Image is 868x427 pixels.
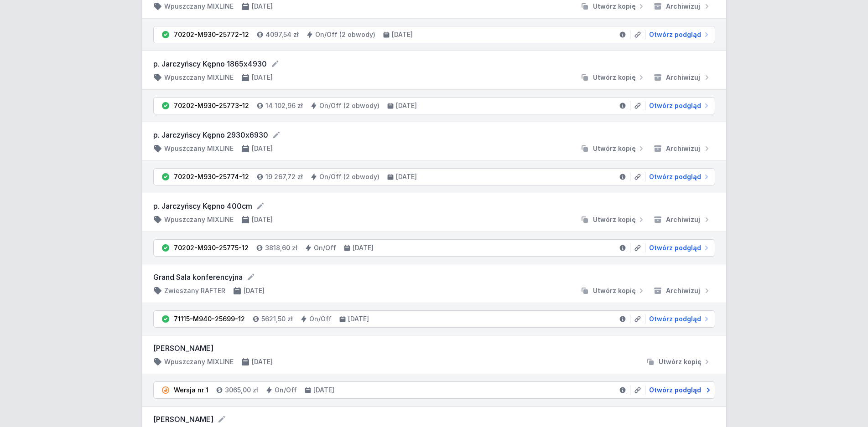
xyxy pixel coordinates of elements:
h4: 4097,54 zł [265,30,299,39]
button: Utwórz kopię [577,286,650,295]
a: Otwórz podgląd [645,243,711,252]
h4: 5621,50 zł [261,314,293,324]
h4: On/Off [314,243,336,252]
a: Otwórz podgląd [645,101,711,110]
span: Utwórz kopię [593,286,636,295]
h4: On/Off (2 obwody) [315,30,375,39]
div: 71115-M940-25699-12 [174,314,245,324]
span: Utwórz kopię [593,2,636,11]
h3: [PERSON_NAME] [153,343,715,354]
span: Archiwizuj [666,144,700,153]
h4: [DATE] [244,286,265,295]
button: Archiwizuj [650,286,715,295]
h4: 19 267,72 zł [265,172,303,181]
button: Archiwizuj [650,73,715,82]
h4: On/Off [275,386,297,395]
form: [PERSON_NAME] [153,414,715,425]
h4: [DATE] [252,357,273,366]
button: Utwórz kopię [642,357,715,366]
span: Otwórz podgląd [649,243,701,252]
button: Archiwizuj [650,2,715,11]
div: 70202-M930-25774-12 [174,172,249,181]
h4: Zwieszany RAFTER [164,286,225,295]
a: Otwórz podgląd [645,30,711,39]
h4: Wpuszczany MIXLINE [164,215,234,224]
h4: Wpuszczany MIXLINE [164,73,234,82]
span: Archiwizuj [666,2,700,11]
span: Archiwizuj [666,215,700,224]
h4: On/Off (2 obwody) [319,172,379,181]
span: Otwórz podgląd [649,314,701,324]
form: p. Jarczyńscy Kępno 400cm [153,201,715,211]
h4: [DATE] [392,30,413,39]
h4: [DATE] [252,215,273,224]
h4: 3065,00 zł [225,386,258,395]
h4: Wpuszczany MIXLINE [164,2,234,11]
span: Archiwizuj [666,73,700,82]
form: Grand Sala konferencyjna [153,272,715,283]
h4: 14 102,96 zł [265,101,303,110]
form: p. Jarczyńscy Kępno 1865x4930 [153,58,715,69]
span: Utwórz kopię [593,215,636,224]
h4: [DATE] [353,243,374,252]
button: Edytuj nazwę projektu [217,415,226,424]
button: Edytuj nazwę projektu [272,130,281,139]
h4: [DATE] [348,314,369,324]
a: Otwórz podgląd [645,172,711,181]
span: Otwórz podgląd [649,101,701,110]
div: 70202-M930-25772-12 [174,30,249,39]
h4: [DATE] [252,2,273,11]
button: Utwórz kopię [577,73,650,82]
button: Archiwizuj [650,215,715,224]
button: Archiwizuj [650,144,715,153]
span: Archiwizuj [666,286,700,295]
button: Edytuj nazwę projektu [256,201,265,211]
span: Otwórz podgląd [649,172,701,181]
a: Otwórz podgląd [645,386,711,395]
span: Utwórz kopię [593,144,636,153]
button: Edytuj nazwę projektu [246,273,255,282]
span: Utwórz kopię [659,357,702,366]
h4: On/Off (2 obwody) [319,101,379,110]
h4: Wpuszczany MIXLINE [164,144,234,153]
form: p. Jarczyńscy Kępno 2930x6930 [153,129,715,140]
h4: [DATE] [252,144,273,153]
h4: [DATE] [396,101,417,110]
a: Otwórz podgląd [645,314,711,324]
h4: 3818,60 zł [265,243,297,252]
div: Wersja nr 1 [174,386,208,395]
span: Otwórz podgląd [649,30,701,39]
h4: [DATE] [252,73,273,82]
span: Utwórz kopię [593,73,636,82]
h4: [DATE] [396,172,417,181]
h4: Wpuszczany MIXLINE [164,357,234,366]
h4: [DATE] [313,386,334,395]
div: 70202-M930-25775-12 [174,243,249,252]
button: Utwórz kopię [577,144,650,153]
button: Edytuj nazwę projektu [270,59,280,68]
button: Utwórz kopię [577,215,650,224]
h4: On/Off [309,314,332,324]
div: 70202-M930-25773-12 [174,101,249,110]
span: Otwórz podgląd [649,386,701,395]
button: Utwórz kopię [577,2,650,11]
img: pending.svg [161,386,170,395]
